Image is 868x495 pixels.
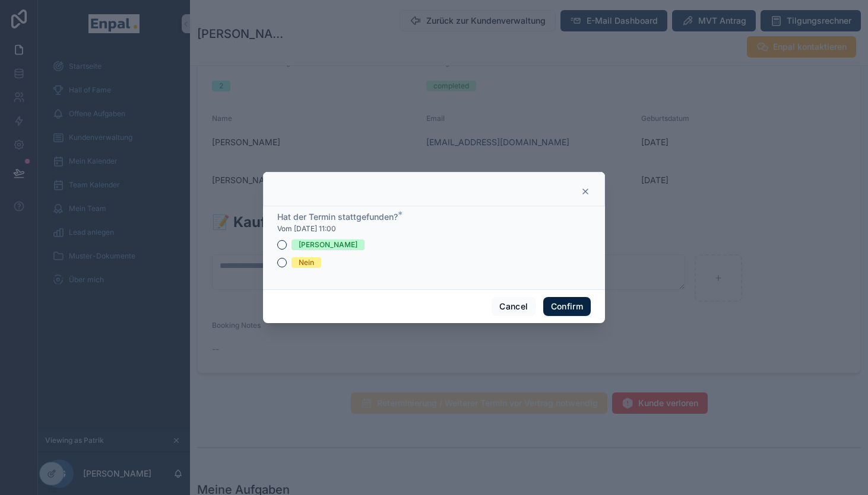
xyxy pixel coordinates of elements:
[492,297,536,316] button: Cancel
[299,257,314,268] div: Nein
[543,297,591,316] button: Confirm
[277,212,398,222] span: Hat der Termin stattgefunden?
[299,239,357,250] div: [PERSON_NAME]
[277,224,336,234] span: Vom [DATE] 11:00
